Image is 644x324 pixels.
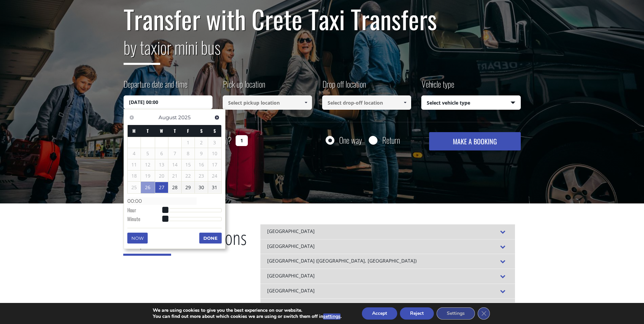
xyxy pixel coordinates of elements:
span: 8 [182,148,195,159]
span: by taxi [124,34,160,65]
span: Popular [123,224,171,256]
label: Departure date and time [124,78,187,95]
label: Pick up location [223,78,265,95]
span: Saturday [200,127,203,134]
span: Sunday [214,127,216,134]
span: 18 [128,170,141,181]
span: 25 [128,182,141,193]
input: Select pickup location [223,95,312,110]
button: Reject [400,307,434,320]
a: Show All Items [300,95,311,110]
button: Accept [362,307,397,320]
span: August [159,114,177,121]
button: Now [127,233,148,244]
label: One way [339,136,362,144]
span: 19 [141,170,155,181]
span: 11 [128,159,141,170]
div: [GEOGRAPHIC_DATA] [260,239,515,254]
span: 3 [208,137,221,148]
div: [GEOGRAPHIC_DATA] [260,269,515,284]
span: Tuesday [147,127,149,134]
span: 23 [195,170,208,181]
span: 2025 [178,114,190,121]
span: 2 [195,137,208,148]
label: Return [382,136,400,144]
dt: Minute [127,215,165,224]
span: 16 [195,159,208,170]
a: 26 [141,182,155,193]
h2: or mini bus [124,33,521,70]
span: 21 [168,170,181,181]
a: 29 [182,182,195,193]
button: Close GDPR Cookie Banner [478,307,490,320]
span: 20 [155,170,168,181]
button: MAKE A BOOKING [429,132,520,150]
a: 31 [208,182,221,193]
button: Settings [437,307,475,320]
span: 9 [195,148,208,159]
span: 13 [155,159,168,170]
span: Wednesday [160,127,163,134]
a: Show All Items [400,95,411,110]
span: 14 [168,159,181,170]
span: 6 [155,148,168,159]
button: settings [323,313,341,320]
span: 12 [141,159,155,170]
p: You can find out more about which cookies we are using or switch them off in . [153,313,342,320]
p: We are using cookies to give you the best experience on our website. [153,307,342,313]
div: Heraklion port [260,299,515,313]
span: Friday [187,127,189,134]
span: 4 [128,148,141,159]
span: 24 [208,170,221,181]
span: Next [214,115,220,120]
a: 27 [155,182,168,193]
h2: Destinations [123,224,247,261]
h1: Transfer with Crete Taxi Transfers [124,5,521,33]
span: 22 [182,170,195,181]
a: Previous [127,113,136,122]
div: [GEOGRAPHIC_DATA] [260,224,515,239]
span: 17 [208,159,221,170]
dt: Hour [127,206,165,215]
a: Next [213,113,222,122]
span: 10 [208,148,221,159]
span: 5 [141,148,155,159]
span: Thursday [174,127,176,134]
button: Done [199,233,222,244]
span: Previous [129,115,134,120]
label: Drop off location [322,78,366,95]
label: Vehicle type [421,78,454,95]
span: Select vehicle type [422,96,520,110]
span: 15 [182,159,195,170]
div: [GEOGRAPHIC_DATA] [260,284,515,299]
input: Select drop-off location [322,95,411,110]
span: 7 [168,148,181,159]
label: How many passengers ? [124,132,232,149]
div: [GEOGRAPHIC_DATA] ([GEOGRAPHIC_DATA], [GEOGRAPHIC_DATA]) [260,254,515,269]
span: 1 [182,137,195,148]
a: 28 [168,182,181,193]
span: Monday [132,127,135,134]
a: 30 [195,182,208,193]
